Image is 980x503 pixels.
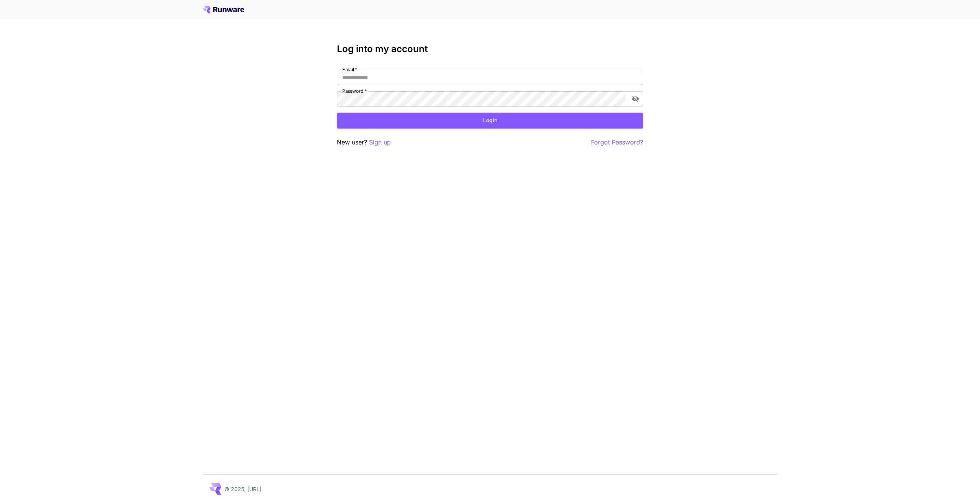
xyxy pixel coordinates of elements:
button: Sign up [369,138,391,147]
button: toggle password visibility [629,92,642,106]
button: Login [337,113,643,128]
p: © 2025, [URL] [224,485,261,493]
p: New user? [337,138,391,147]
label: Password [342,88,367,94]
button: Forgot Password? [591,138,643,147]
h3: Log into my account [337,44,643,54]
label: Email [342,66,357,73]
